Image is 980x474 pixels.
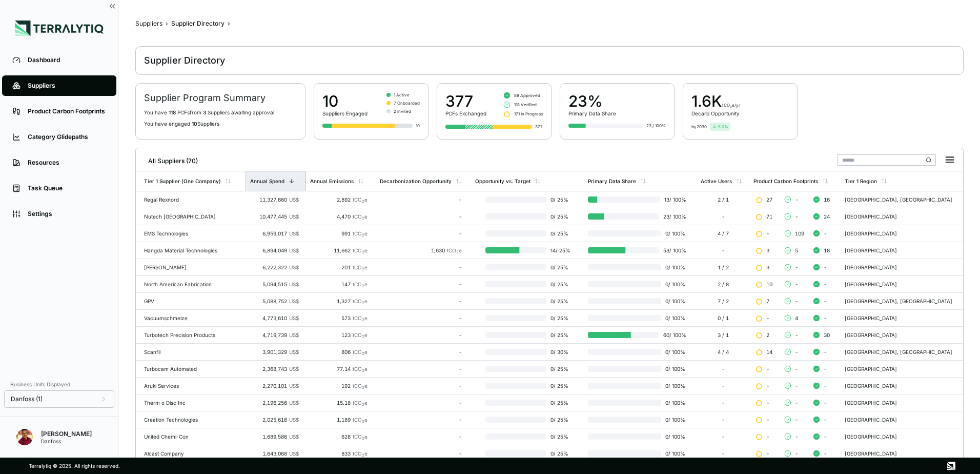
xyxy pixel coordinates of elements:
div: - [380,298,462,304]
span: - [824,315,827,321]
div: by 2030 [691,124,707,130]
span: - [824,230,827,236]
span: 0 / 30 % [546,349,574,355]
div: Suppliers [135,19,162,28]
span: 14 [766,349,772,355]
div: 1,689,586 [250,433,299,440]
div: 991 [310,230,367,236]
div: 3 / 1 [701,332,745,338]
span: 0 / 25 % [546,196,574,203]
span: tCO e [353,213,367,220]
span: 14 / 25 % [546,247,574,253]
div: Alcast Company [144,450,241,457]
span: US$ [289,383,299,389]
div: Suppliers [28,82,106,90]
div: 7 / 2 [701,298,745,304]
span: 5 [795,247,798,253]
span: tCO e [353,349,367,355]
span: US$ [289,281,299,287]
span: tCO e [353,450,367,457]
div: 2 / 1 [701,196,745,203]
div: [GEOGRAPHIC_DATA] [845,332,959,338]
div: 2,196,256 [250,400,299,406]
div: - [701,366,745,372]
sub: 2 [362,284,364,288]
span: - [824,450,827,457]
img: Narendran Dhanasekaran [16,429,33,445]
button: Open user button [12,425,37,449]
div: 10 [322,92,367,110]
span: 0 / 25 % [546,366,574,372]
span: 0 / 100 % [661,450,687,457]
span: 109 [795,230,804,236]
div: - [380,417,462,423]
span: US$ [289,433,299,440]
div: 0 / 1 [701,315,745,321]
span: - [766,417,769,423]
span: - [766,383,769,389]
div: 377 [445,92,486,110]
div: 4,470 [310,213,367,220]
div: 5,088,752 [250,298,299,304]
sub: 2 [362,267,364,271]
div: - [380,383,462,389]
span: US$ [289,417,299,423]
span: 71 [766,213,772,220]
div: 6,894,049 [250,247,299,253]
span: 16 [824,196,830,203]
div: 833 [310,450,367,457]
div: [GEOGRAPHIC_DATA], [GEOGRAPHIC_DATA] [845,298,959,304]
span: - [795,383,798,389]
span: 0 / 100 % [661,383,687,389]
sub: 2 [362,453,364,458]
span: tCO e [353,264,367,270]
div: - [380,281,462,287]
div: - [380,213,462,220]
div: Scanfil [144,349,241,355]
div: Annual Spend [250,178,284,184]
div: [GEOGRAPHIC_DATA] [845,433,959,440]
div: 6,959,017 [250,230,299,236]
div: - [380,196,462,203]
span: 3 [766,247,769,253]
span: - [766,433,769,440]
span: 0 / 25 % [546,400,574,406]
div: 5,094,515 [250,281,299,287]
span: 0 / 25 % [546,433,574,440]
div: 23% [568,92,616,110]
div: 1.6 K [691,92,740,110]
div: [GEOGRAPHIC_DATA] [845,417,959,423]
span: - [824,383,827,389]
span: US$ [289,366,299,372]
div: 3,901,329 [250,349,299,355]
div: 2,892 [310,196,367,203]
div: [GEOGRAPHIC_DATA] [845,264,959,270]
div: - [380,349,462,355]
div: 11,662 [310,247,367,253]
div: Task Queue [28,184,106,192]
span: 0 / 25 % [546,383,574,389]
span: US$ [289,264,299,270]
div: North American Fabrication [144,281,241,287]
div: Business Units Displayed [4,378,114,390]
sub: 2 [362,199,364,204]
div: GPV [144,298,241,304]
div: Settings [28,210,106,218]
div: 11,327,660 [250,196,299,203]
div: Opportunity vs. Target [475,178,530,184]
div: 201 [310,264,367,270]
div: - [701,400,745,406]
div: Suppliers Engaged [322,110,367,116]
span: 4 [795,315,798,321]
div: Vacuumschmelze [144,315,241,321]
span: 118 Verified [514,102,537,108]
span: 18 [824,247,830,253]
div: 4,773,610 [250,315,299,321]
div: Annual Emissions [310,178,354,184]
span: - [795,281,798,287]
span: - [824,281,827,287]
div: PCFs Exchanged [445,110,486,116]
span: - [766,450,769,457]
span: - [766,400,769,406]
div: EMS Technologies [144,230,241,236]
